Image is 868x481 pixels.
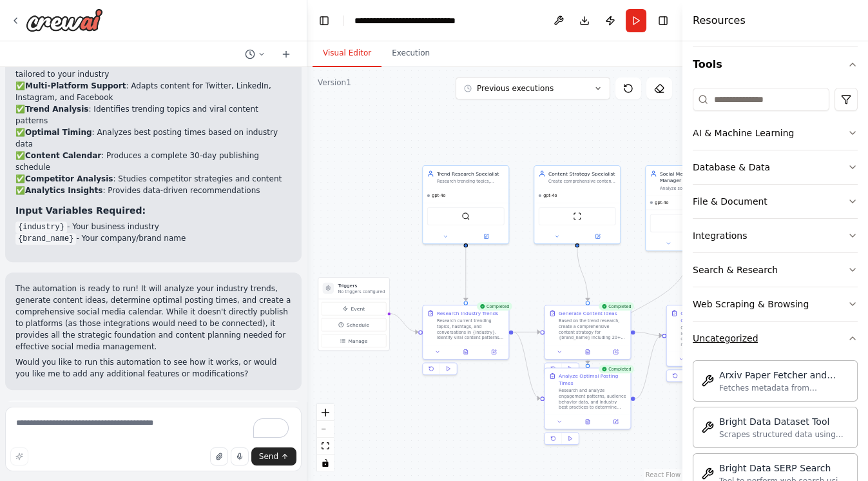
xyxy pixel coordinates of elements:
code: {industry} [15,221,67,233]
button: Click to speak your automation idea [231,447,249,466]
li: ✅ : Creates diverse, engaging content ideas tailored to your industry [15,57,291,80]
button: toggle interactivity [317,455,334,471]
g: Edge from 3d1ab763-6a25-4841-9ac5-5c8867a984b0 to 8414f250-8e1f-4010-9568-3aa82e02db29 [584,254,693,363]
button: Open in side panel [604,348,628,356]
div: Web Scraping & Browsing [693,298,809,311]
li: ✅ : Produces a complete 30-day publishing schedule [15,150,291,173]
button: Schedule [321,318,386,332]
button: File & Document [693,185,858,218]
div: CompletedGenerate Content IdeasBased on the trend research, create a comprehensive content strate... [544,305,631,378]
nav: breadcrumb [354,14,493,27]
button: View output [573,418,603,426]
p: No triggers configured [338,289,385,294]
button: Integrations [693,219,858,252]
button: Upload files [210,447,228,466]
button: Start a new chat [276,46,296,62]
button: Open in side panel [467,232,506,241]
button: Search & Research [693,253,858,287]
div: AI & Machine Learning [693,127,794,139]
div: Trend Research SpecialistResearch trending topics, hashtags, and conversations in {industry} to i... [422,165,509,244]
div: Completed [599,365,634,373]
div: Version 1 [318,77,351,88]
g: Edge from f73e8f88-de73-4a7d-9cb5-11ff9bcb1b6e to 35fe0b2a-d7a7-468a-8f81-99fdbf9946a6 [462,247,469,301]
code: {brand_name} [15,233,76,245]
div: Search & Research [693,263,778,276]
span: gpt-4o [543,193,557,199]
div: TriggersNo triggers configuredEventScheduleManage [318,277,390,351]
span: Send [259,451,278,462]
div: React Flow controls [317,404,334,471]
div: Content Strategy SpecialistCreate comprehensive content strategies and generate engaging social m... [534,165,621,244]
button: AI & Machine Learning [693,116,858,150]
div: Create comprehensive content strategies and generate engaging social media content ideas for {ind... [548,179,616,185]
div: Uncategorized [693,332,758,345]
span: gpt-4o [432,193,445,199]
span: Schedule [347,322,369,329]
div: Completed [477,302,512,311]
button: Open in side panel [482,348,506,356]
div: Integrations [693,229,747,242]
span: Previous executions [477,83,554,94]
button: Visual Editor [313,40,381,67]
g: Edge from 35fe0b2a-d7a7-468a-8f81-99fdbf9946a6 to a77279aa-9687-42a3-96f4-2ba8527cfc60 [514,329,541,336]
img: Brightdatasearchtool [701,467,714,480]
div: Completed [599,302,634,311]
span: Event [351,305,365,312]
div: Scrapes structured data using Bright Data Dataset API from a URL and optional input parameters [719,429,849,440]
strong: Analytics Insights [25,186,102,195]
g: Edge from 8414f250-8e1f-4010-9568-3aa82e02db29 to 45052d7d-2f3e-4b1d-b5af-6eb388690ebc [635,332,662,402]
button: Open in side panel [578,232,617,241]
button: Database & Data [693,150,858,184]
li: - Your business industry [15,221,291,232]
img: ScrapeWebsiteTool [573,212,581,220]
button: fit view [317,438,334,455]
div: Research and analyze engagement patterns, audience behavior data, and industry best practices to ... [559,388,626,411]
li: ✅ : Analyzes best posting times based on industry data [15,127,291,150]
div: Create Social Media Content CalendarCompile all research, content ideas, and timing insights into... [666,305,753,385]
div: Trend Research Specialist [437,170,505,178]
g: Edge from 16da0f0e-82ed-4f9f-b7f2-da58e3ca1bfb to a77279aa-9687-42a3-96f4-2ba8527cfc60 [574,247,591,301]
button: Send [251,447,296,466]
h3: Triggers [338,282,385,289]
g: Edge from 35fe0b2a-d7a7-468a-8f81-99fdbf9946a6 to 8414f250-8e1f-4010-9568-3aa82e02db29 [514,329,541,402]
h4: Resources [693,13,746,28]
div: Content Strategy Specialist [548,170,616,178]
strong: Competitor Analysis [25,174,113,183]
textarea: To enrich screen reader interactions, please activate Accessibility in Grammarly extension settings [5,407,302,471]
button: View output [451,348,481,356]
div: Based on the trend research, create a comprehensive content strategy for {brand_name} including 2... [559,318,626,341]
div: Fetches metadata from [GEOGRAPHIC_DATA] based on a search query and optionally downloads PDFs. [719,383,849,393]
button: Event [321,302,386,316]
div: Research trending topics, hashtags, and conversations in {industry} to identify content opportuni... [437,179,505,185]
strong: Input Variables Required: [15,205,146,216]
button: Execution [381,40,440,67]
img: Logo [26,8,103,32]
span: Manage [348,337,367,344]
div: Database & Data [693,161,770,174]
button: Tools [693,46,858,83]
button: Hide right sidebar [654,12,672,30]
div: Social Media Analytics ManagerAnalyze social media performance metrics, engagement patterns, and ... [645,165,732,251]
strong: Content Calendar [25,151,101,160]
div: Research current trending topics, hashtags, and conversations in {industry}. Identify viral conte... [437,318,505,341]
li: ✅ : Studies competitor strategies and content [15,173,291,185]
button: Previous executions [456,77,610,99]
button: Switch to previous chat [240,46,271,62]
li: ✅ : Adapts content for Twitter, LinkedIn, Instagram, and Facebook [15,80,291,103]
g: Edge from triggers to 35fe0b2a-d7a7-468a-8f81-99fdbf9946a6 [389,310,418,336]
p: Would you like to run this automation to see how it works, or would you like me to add any additi... [15,356,291,380]
a: React Flow attribution [646,471,680,478]
div: CompletedAnalyze Optimal Posting TimesResearch and analyze engagement patterns, audience behavior... [544,367,631,447]
div: CompletedResearch Industry TrendsResearch current trending topics, hashtags, and conversations in... [422,305,509,378]
button: Uncategorized [693,322,858,355]
img: SerperDevTool [461,212,470,220]
li: - Your company/brand name [15,232,291,244]
span: gpt-4o [655,200,668,206]
div: File & Document [693,195,767,208]
strong: Multi-Platform Support [25,81,126,90]
button: Manage [321,334,386,348]
div: Generate Content Ideas [559,310,617,317]
button: Web Scraping & Browsing [693,287,858,321]
div: Research Industry Trends [437,310,498,317]
li: ✅ : Identifies trending topics and viral content patterns [15,103,291,127]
